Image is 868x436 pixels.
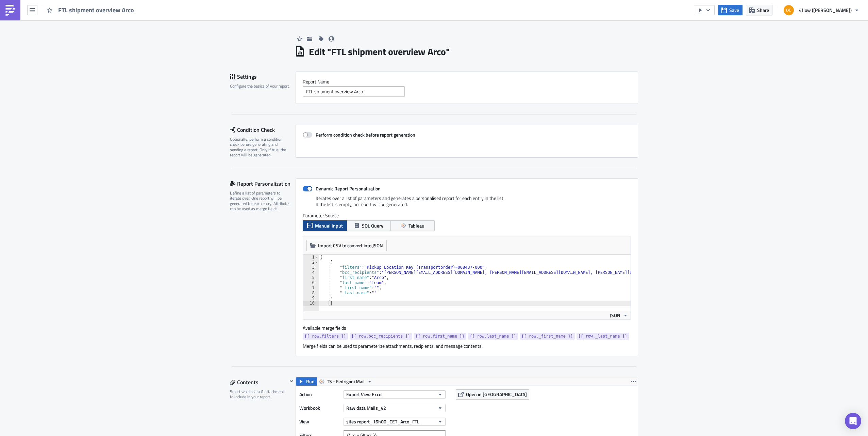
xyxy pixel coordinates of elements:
[303,79,631,85] label: Report Nam﻿e
[318,242,383,249] span: Import CSV to convert into JSON
[303,301,319,306] div: 10
[799,6,852,14] span: 4flow ([PERSON_NAME])
[577,333,629,340] a: {{ row._last_name }}
[3,10,325,16] p: In allegato il riepilogo consolidato delle spedizioni FTL assegnate da Arco.
[414,333,466,340] a: {{ row.first_name }}
[303,255,319,260] div: 1
[303,265,319,270] div: 3
[230,72,296,82] div: Settings
[58,6,135,14] span: FTL shipment overview Arco
[5,5,16,16] img: PushMetrics
[306,377,315,386] span: Run
[346,391,383,398] span: Export View Excel
[303,260,319,265] div: 2
[303,343,631,349] div: Merge fields can be used to parameterize attachments, recipients, and message contents.
[390,220,435,231] button: Tableau
[303,275,319,280] div: 5
[470,333,516,340] span: {{ row.last_name }}
[303,285,319,291] div: 7
[3,3,325,8] p: Dear {{ row.first_name }} {{ row.last_name }},
[521,333,573,340] span: {{ row._first_name }}
[351,333,410,340] span: {{ row.bcc_recipients }}
[408,222,424,229] span: Tableau
[456,389,529,400] button: Open in [GEOGRAPHIC_DATA]
[296,377,317,386] button: Run
[347,220,391,231] button: SQL Query
[362,222,383,229] span: SQL Query
[306,240,387,251] button: Import CSV to convert into JSON
[520,333,575,340] a: {{ row._first_name }}
[299,389,340,400] label: Action
[303,333,348,340] a: {{ row.filters }}
[610,312,620,319] span: JSON
[303,195,631,213] div: Iterates over a list of parameters and generates a personalised report for each entry in the list...
[718,5,742,15] button: Save
[303,296,319,301] div: 9
[303,270,319,275] div: 4
[327,377,365,386] span: TS - Fedrigoni Mail
[346,418,419,425] span: sites report_16h00_CET_Arco_FTL
[729,6,739,14] span: Save
[466,391,527,398] span: Open in [GEOGRAPHIC_DATA]
[304,333,346,340] span: {{ row.filters }}
[344,418,446,426] button: sites report_16h00_CET_Arco_FTL
[303,213,631,219] label: Parameter Source
[230,389,287,400] div: Select which data & attachment to include in your report.
[3,25,325,31] p: Per qualsiasi domanda o commento, si prega di contattare [EMAIL_ADDRESS][DOMAIN_NAME].
[230,178,296,189] div: Report Personalization
[757,6,769,14] span: Share
[350,333,412,340] a: {{ row.bcc_recipients }}
[309,46,450,58] h1: Edit " FTL shipment overview Arco "
[316,131,415,138] strong: Perform condition check before report generation
[3,3,325,46] body: Rich Text Area. Press ALT-0 for help.
[230,83,291,89] div: Configure the basics of your report.
[344,404,446,412] button: Raw data Mails_v2
[230,190,291,212] div: Define a list of parameters to iterate over. One report will be generated for each entry. Attribu...
[299,417,340,427] label: View
[230,137,291,158] div: Optionally, perform a condition check before generating and sending a report. Only if true, the r...
[303,325,354,331] label: Available merge fields
[317,377,375,386] button: TS - Fedrigoni Mail
[303,220,347,231] button: Manual Input
[746,5,772,15] button: Share
[415,333,465,340] span: {{ row.first_name }}
[578,333,628,340] span: {{ row._last_name }}
[230,377,287,387] div: Contents
[468,333,518,340] a: {{ row.last_name }}
[316,185,381,192] strong: Dynamic Report Personalization
[780,3,863,18] button: 4flow ([PERSON_NAME])
[303,280,319,285] div: 6
[845,413,861,429] div: Open Intercom Messenger
[287,377,296,385] button: Hide content
[299,403,340,413] label: Workbook
[303,291,319,296] div: 8
[230,125,296,135] div: Condition Check
[346,404,386,411] span: Raw data Mails_v2
[783,4,795,16] img: Avatar
[344,390,446,399] button: Export View Excel
[315,222,343,229] span: Manual Input
[607,311,631,320] button: JSON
